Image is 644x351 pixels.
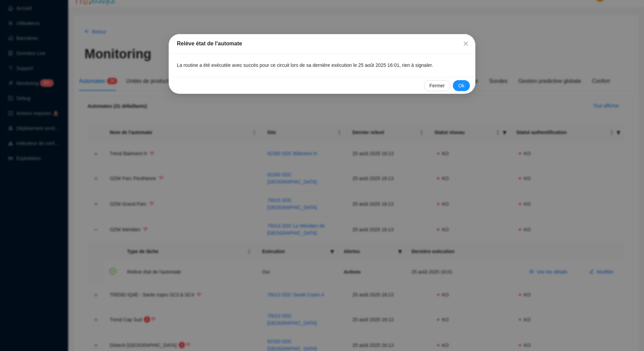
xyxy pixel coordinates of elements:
[424,80,450,91] button: Fermer
[460,41,471,46] span: Fermer
[177,62,433,68] span: La routine a été exécutée avec succès pour ce circuit lors de sa dernière exécution le 25 août 20...
[453,80,470,91] button: Ok
[177,40,467,48] div: Relève état de l'automate
[458,82,464,89] span: Ok
[429,82,445,89] span: Fermer
[463,41,469,46] span: close
[460,38,471,49] button: Close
